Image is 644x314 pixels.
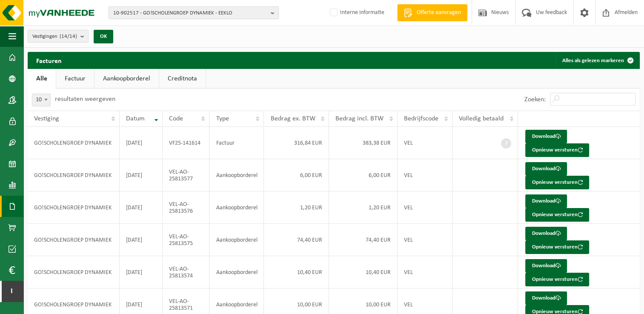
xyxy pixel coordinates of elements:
label: Interne informatie [328,6,384,19]
button: Opnieuw versturen [525,273,589,286]
a: Download [525,194,567,208]
a: Download [525,259,567,273]
button: Opnieuw versturen [525,176,589,189]
td: 6,00 EUR [264,159,329,191]
button: OK [94,30,113,43]
td: [DATE] [120,256,163,288]
span: Volledig betaald [459,115,504,122]
td: Aankoopborderel [209,256,264,288]
td: VEL-AO-25813574 [163,256,209,288]
td: GO!SCHOLENGROEP DYNAMIEK [28,127,120,159]
td: 10,40 EUR [264,256,329,288]
td: 316,84 EUR [264,127,329,159]
a: Factuur [56,69,94,88]
td: 1,20 EUR [264,191,329,224]
td: Factuur [209,127,264,159]
td: VEL-AO-25813576 [163,191,209,224]
td: GO!SCHOLENGROEP DYNAMIEK [28,191,120,224]
span: 10 [32,94,50,106]
span: Offerte aanvragen [415,9,463,17]
span: Code [169,115,183,122]
td: VEL [398,256,452,288]
span: Datum [126,115,145,122]
td: GO!SCHOLENGROEP DYNAMIEK [28,256,120,288]
td: VEL [398,159,452,191]
td: 383,38 EUR [329,127,398,159]
span: Bedrijfscode [404,115,438,122]
span: Bedrag incl. BTW [335,115,384,122]
td: [DATE] [120,159,163,191]
label: Zoeken: [524,96,546,103]
td: Aankoopborderel [209,191,264,224]
td: [DATE] [120,191,163,224]
button: Opnieuw versturen [525,240,589,254]
td: VEL [398,224,452,256]
span: 10 [32,94,51,106]
span: Type [216,115,229,122]
span: 10-902517 - GO!SCHOLENGROEP DYNAMIEK - EEKLO [113,7,267,20]
a: Aankoopborderel [94,69,159,88]
td: 74,40 EUR [329,224,398,256]
td: Aankoopborderel [209,159,264,191]
td: VEL-AO-25813577 [163,159,209,191]
span: Vestigingen [32,30,77,43]
td: 6,00 EUR [329,159,398,191]
td: VEL [398,127,452,159]
td: [DATE] [120,224,163,256]
span: Vestiging [34,115,59,122]
button: Vestigingen(14/14) [28,30,89,43]
count: (14/14) [60,34,77,39]
button: Alles als gelezen markeren [555,52,639,69]
td: VF25-141614 [163,127,209,159]
a: Download [525,227,567,240]
span: I [9,281,15,302]
button: 10-902517 - GO!SCHOLENGROEP DYNAMIEK - EEKLO [109,6,279,19]
td: 74,40 EUR [264,224,329,256]
td: [DATE] [120,127,163,159]
td: Aankoopborderel [209,224,264,256]
a: Download [525,162,567,176]
a: Alle [28,69,56,88]
td: 1,20 EUR [329,191,398,224]
td: GO!SCHOLENGROEP DYNAMIEK [28,224,120,256]
a: Download [525,291,567,305]
td: GO!SCHOLENGROEP DYNAMIEK [28,159,120,191]
button: Opnieuw versturen [525,143,589,157]
button: Opnieuw versturen [525,208,589,222]
td: VEL [398,191,452,224]
a: Creditnota [159,69,206,88]
h2: Facturen [28,52,70,69]
span: Bedrag ex. BTW [270,115,315,122]
a: Download [525,130,567,143]
label: resultaten weergeven [55,96,115,103]
td: 10,40 EUR [329,256,398,288]
td: VEL-AO-25813575 [163,224,209,256]
a: Offerte aanvragen [397,4,467,21]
